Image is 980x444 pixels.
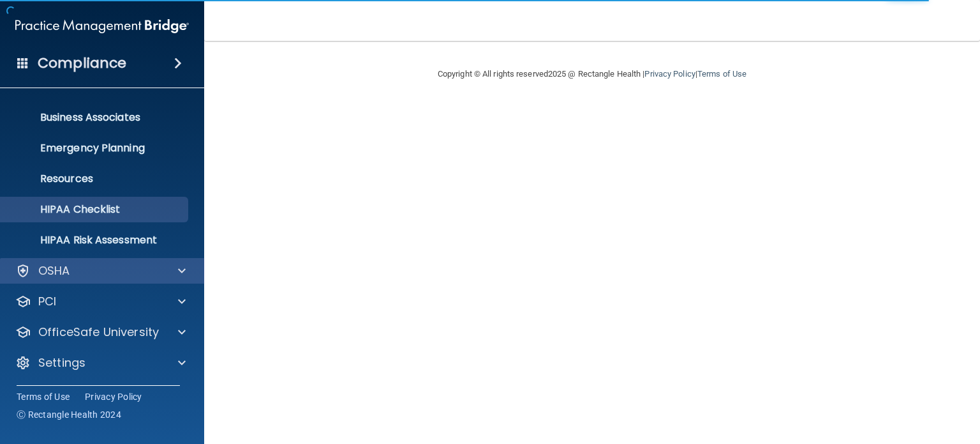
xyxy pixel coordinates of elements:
[38,54,126,72] h4: Compliance
[85,390,142,403] a: Privacy Policy
[15,355,186,371] a: Settings
[8,172,182,185] p: Resources
[15,294,186,309] a: PCI
[15,325,186,340] a: OfficeSafe University
[17,390,70,403] a: Terms of Use
[17,408,121,421] span: Ⓒ Rectangle Health 2024
[359,54,825,95] div: Copyright © All rights reserved 2025 @ Rectangle Health | |
[38,325,159,340] p: OfficeSafe University
[8,203,182,216] p: HIPAA Checklist
[15,13,189,39] img: PMB logo
[697,69,746,79] a: Terms of Use
[15,263,186,279] a: OSHA
[8,234,182,247] p: HIPAA Risk Assessment
[38,263,70,279] p: OSHA
[8,142,182,155] p: Emergency Planning
[644,69,695,79] a: Privacy Policy
[38,294,56,309] p: PCI
[38,355,85,371] p: Settings
[8,111,182,124] p: Business Associates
